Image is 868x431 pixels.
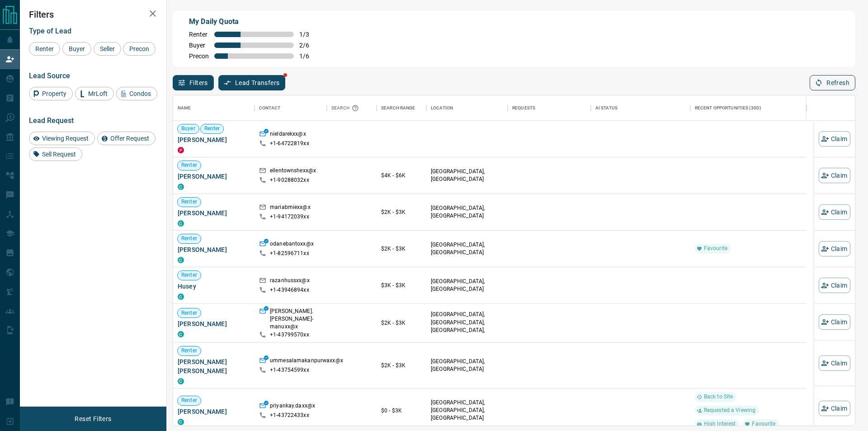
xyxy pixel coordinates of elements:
[126,45,152,52] span: Precon
[97,45,118,52] span: Seller
[381,245,422,253] p: $2K - $3K
[431,311,503,342] p: North York, West End
[123,42,156,56] div: Precon
[700,407,759,414] span: Requested a Viewing
[32,45,57,52] span: Renter
[270,204,311,213] p: mariabmiexx@x
[381,171,422,180] p: $4K - $6K
[690,95,807,121] div: Recent Opportunities (30d)
[173,95,255,121] div: Name
[299,42,319,49] span: 2 / 6
[270,250,309,257] p: +1- 82596711xx
[107,135,152,142] span: Offer Request
[819,401,850,416] button: Claim
[819,314,850,330] button: Claim
[270,213,309,221] p: +1- 94172039xx
[126,90,154,97] span: Condos
[178,220,184,227] div: condos.ca
[431,278,503,293] p: [GEOGRAPHIC_DATA], [GEOGRAPHIC_DATA]
[178,198,201,206] span: Renter
[512,95,535,121] div: Requests
[178,95,191,121] div: Name
[270,130,306,140] p: nieldarekxx@x
[595,95,618,121] div: AI Status
[69,411,117,426] button: Reset Filters
[189,42,209,49] span: Buyer
[189,52,209,60] span: Precon
[29,147,82,161] div: Sell Request
[178,309,201,317] span: Renter
[819,131,850,147] button: Claim
[748,420,779,428] span: Favourite
[178,271,201,279] span: Renter
[178,125,199,133] span: Buyer
[178,257,184,263] div: condos.ca
[426,95,508,121] div: Location
[178,378,184,384] div: condos.ca
[259,95,280,121] div: Contact
[189,16,319,27] p: My Daily Quota
[381,361,422,369] p: $2K - $3K
[270,331,309,339] p: +1- 43799570xx
[29,132,95,145] div: Viewing Request
[431,241,503,256] p: [GEOGRAPHIC_DATA], [GEOGRAPHIC_DATA]
[173,75,214,90] button: Filters
[819,204,850,220] button: Claim
[116,87,157,100] div: Condos
[695,95,761,121] div: Recent Opportunities (30d)
[178,172,250,181] span: [PERSON_NAME]
[178,407,250,416] span: [PERSON_NAME]
[377,95,426,121] div: Search Range
[431,358,503,373] p: [GEOGRAPHIC_DATA], [GEOGRAPHIC_DATA]
[29,71,70,80] span: Lead Source
[178,135,250,144] span: [PERSON_NAME]
[810,75,855,90] button: Refresh
[270,357,343,366] p: ummesalamakanpurwaxx@x
[178,184,184,190] div: condos.ca
[270,140,309,147] p: +1- 64722819xx
[39,135,92,142] span: Viewing Request
[819,241,850,256] button: Claim
[201,125,224,133] span: Renter
[270,366,309,374] p: +1- 43754599xx
[700,420,740,428] span: High Interest
[29,42,60,56] div: Renter
[270,286,309,294] p: +1- 43946894xx
[381,407,422,415] p: $0 - $3K
[94,42,121,56] div: Seller
[29,27,71,35] span: Type of Lead
[431,204,503,220] p: [GEOGRAPHIC_DATA], [GEOGRAPHIC_DATA]
[178,357,250,375] span: [PERSON_NAME] [PERSON_NAME]
[85,90,111,97] span: MrLoft
[29,9,157,20] h2: Filters
[381,208,422,216] p: $2K - $3K
[819,278,850,293] button: Claim
[819,168,850,183] button: Claim
[431,399,503,422] p: [GEOGRAPHIC_DATA], [GEOGRAPHIC_DATA], [GEOGRAPHIC_DATA]
[178,282,250,291] span: Husey
[178,347,201,355] span: Renter
[270,412,309,419] p: +1- 43722433xx
[270,176,309,184] p: +1- 90288032xx
[431,95,453,121] div: Location
[178,331,184,337] div: condos.ca
[62,42,91,56] div: Buyer
[381,95,415,121] div: Search Range
[431,168,503,183] p: [GEOGRAPHIC_DATA], [GEOGRAPHIC_DATA]
[178,397,201,404] span: Renter
[819,355,850,371] button: Claim
[270,277,310,286] p: razanhussxx@x
[255,95,327,121] div: Contact
[29,116,74,125] span: Lead Request
[39,151,79,158] span: Sell Request
[381,281,422,289] p: $3K - $3K
[66,45,88,52] span: Buyer
[97,132,156,145] div: Offer Request
[270,167,316,176] p: ellentownshexx@x
[299,52,319,60] span: 1 / 6
[700,393,737,401] span: Back to Site
[270,240,314,250] p: odanebantoxx@x
[178,208,250,218] span: [PERSON_NAME]
[270,308,322,331] p: [PERSON_NAME].[PERSON_NAME]-manuxx@x
[381,319,422,327] p: $2K - $3K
